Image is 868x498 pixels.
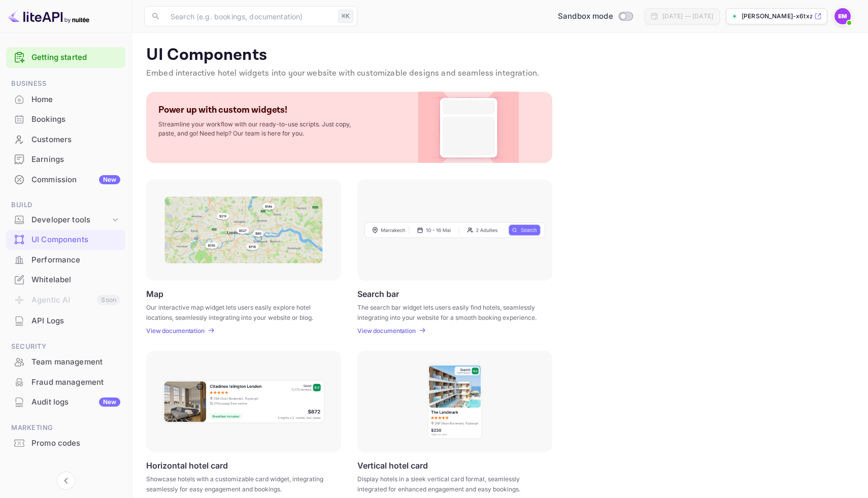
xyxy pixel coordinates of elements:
[146,327,208,335] a: View documentation
[31,52,120,63] a: Getting started
[146,474,328,492] p: Showcase hotels with a customizable card widget, integrating seamlessly for easy engagement and b...
[31,94,120,106] div: Home
[6,78,125,89] span: Business
[6,90,125,110] div: Home
[6,150,125,169] a: Earnings
[6,250,125,269] a: Performance
[427,363,483,440] img: Vertical hotel card Frame
[146,45,854,65] p: UI Components
[146,289,163,298] p: Map
[6,270,125,289] a: Whitelabel
[31,134,120,146] div: Customers
[31,234,120,246] div: UI Components
[31,174,120,186] div: Commission
[6,47,125,68] div: Getting started
[6,352,125,371] a: Team management
[6,341,125,352] span: Security
[8,8,89,24] img: LiteAPI logo
[31,114,120,125] div: Bookings
[164,6,334,26] input: Search (e.g. bookings, documentation)
[31,356,120,368] div: Team management
[6,90,125,109] a: Home
[164,196,323,263] img: Map Frame
[6,130,125,150] div: Customers
[427,92,510,163] img: Custom Widget PNG
[99,397,120,407] div: New
[6,250,125,270] div: Performance
[364,222,545,238] img: Search Frame
[6,434,125,452] a: Promo codes
[31,274,120,286] div: Whitelabel
[6,150,125,170] div: Earnings
[6,230,125,249] a: UI Components
[162,379,325,424] img: Horizontal hotel card Frame
[6,373,125,391] a: Fraud management
[158,104,287,116] p: Power up with custom widgets!
[6,311,125,330] a: API Logs
[146,460,228,470] p: Horizontal hotel card
[31,214,110,226] div: Developer tools
[357,460,428,470] p: Vertical hotel card
[146,327,205,335] p: View documentation
[834,8,851,24] img: Edi Melnik
[357,289,399,298] p: Search bar
[31,377,120,388] div: Fraud management
[146,303,328,321] p: Our interactive map widget lets users easily explore hotel locations, seamlessly integrating into...
[6,230,125,250] div: UI Components
[338,10,353,23] div: ⌘K
[357,303,540,321] p: The search bar widget lets users easily find hotels, seamlessly integrating into your website for...
[6,270,125,290] div: Whitelabel
[6,110,125,128] a: Bookings
[357,327,419,335] a: View documentation
[357,327,416,335] p: View documentation
[158,120,361,138] p: Streamline your workflow with our ready-to-use scripts. Just copy, paste, and go! Need help? Our ...
[6,170,125,190] div: CommissionNew
[6,211,125,229] div: Developer tools
[6,434,125,453] div: Promo codes
[554,11,637,22] div: Switch to Production mode
[6,392,125,411] a: Audit logsNew
[558,11,613,22] span: Sandbox mode
[6,130,125,149] a: Customers
[31,438,120,449] div: Promo codes
[99,175,120,184] div: New
[6,373,125,392] div: Fraud management
[662,12,713,21] div: [DATE] — [DATE]
[6,352,125,372] div: Team management
[6,392,125,412] div: Audit logsNew
[6,110,125,129] div: Bookings
[31,254,120,266] div: Performance
[31,396,120,408] div: Audit logs
[31,315,120,327] div: API Logs
[57,472,75,490] button: Collapse navigation
[6,422,125,434] span: Marketing
[357,474,540,492] p: Display hotels in a sleek vertical card format, seamlessly integrated for enhanced engagement and...
[6,311,125,331] div: API Logs
[31,154,120,165] div: Earnings
[146,68,854,80] p: Embed interactive hotel widgets into your website with customizable designs and seamless integrat...
[6,170,125,189] a: CommissionNew
[6,200,125,211] span: Build
[742,12,812,21] p: [PERSON_NAME]-x6txz.[PERSON_NAME]...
